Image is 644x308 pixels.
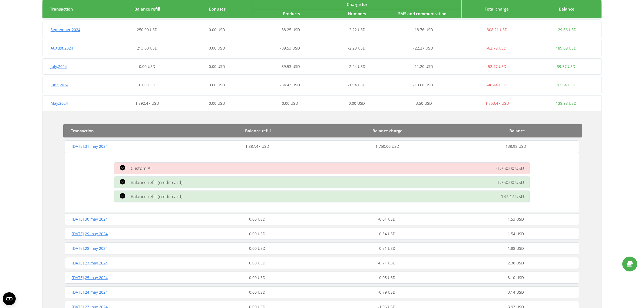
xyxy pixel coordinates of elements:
[378,260,395,266] span: -0.71 USD
[378,275,395,280] span: -0.05 USD
[415,101,432,106] span: -3.50 USD
[280,64,300,69] span: -39.53 USD
[245,128,271,133] span: Balance refill
[556,101,576,106] span: 138.98 USD
[282,101,298,106] span: 0.00 USD
[508,260,524,266] span: 2.38 USD
[348,11,366,16] span: Numbers
[72,260,108,266] span: [DATE] , 27 may 2024
[509,128,525,133] span: Balance
[347,2,367,7] span: Charge for
[508,246,524,251] span: 1.88 USD
[209,45,225,51] span: 0.00 USD
[378,217,395,222] span: -0.01 USD
[51,45,73,51] span: August , 2024
[209,82,225,87] span: 0.00 USD
[137,27,157,32] span: 250.00 USD
[348,82,365,87] span: -1.94 USD
[72,217,108,222] span: [DATE] , 30 may 2024
[72,246,108,251] span: [DATE] , 28 may 2024
[280,45,300,51] span: -39.53 USD
[131,165,151,171] span: Custom AI
[280,27,300,32] span: -38.25 USD
[508,290,524,295] span: 3.14 USD
[280,82,300,87] span: -34.43 USD
[131,179,183,185] span: Balance refill (credit card)
[249,260,266,266] span: 0.00 USD
[131,194,183,199] span: Balance refill (credit card)
[414,45,433,51] span: -22.27 USD
[51,101,68,106] span: May , 2024
[137,45,157,51] span: 213.60 USD
[378,231,395,236] span: -0.34 USD
[51,64,67,69] span: July , 2024
[501,194,524,199] span: 137.47 USD
[246,144,269,149] span: 1,887.47 USD
[556,45,576,51] span: 189.09 USD
[72,144,108,149] span: [DATE] , 31 may 2024
[556,27,576,32] span: 129.86 USD
[487,82,506,87] span: -46.44 USD
[348,45,365,51] span: -2.28 USD
[372,128,402,133] span: Balance charge
[348,64,365,69] span: -2.24 USD
[557,64,575,69] span: 39.57 USD
[414,27,433,32] span: -18.76 USD
[414,64,433,69] span: -11.20 USD
[487,45,506,51] span: -62.79 USD
[50,6,73,12] span: Transaction
[3,292,16,305] button: Open CMP widget
[249,275,266,280] span: 0.00 USD
[508,275,524,280] span: 3.10 USD
[134,6,160,12] span: Balance refill
[51,27,80,32] span: September , 2024
[496,165,524,171] span: -1,750.00 USD
[249,217,266,222] span: 0.00 USD
[497,179,524,185] span: 1,750.00 USD
[506,144,526,149] span: 138.98 USD
[135,101,159,106] span: 1,892.47 USD
[209,27,225,32] span: 0.00 USD
[349,101,365,106] span: 0.00 USD
[249,231,266,236] span: 0.00 USD
[209,101,225,106] span: 0.00 USD
[508,217,524,222] span: 1.53 USD
[487,64,506,69] span: -52.97 USD
[72,231,108,236] span: [DATE] , 29 may 2024
[283,11,300,16] span: Products
[209,64,225,69] span: 0.00 USD
[486,27,507,32] span: -308.21 USD
[71,128,94,133] span: Transaction
[398,11,447,16] span: SMS and сommunication
[72,290,108,295] span: [DATE] , 24 may 2024
[485,6,509,12] span: Total charge
[559,6,574,12] span: Balance
[249,246,266,251] span: 0.00 USD
[209,6,226,12] span: Bonuses
[139,64,155,69] span: 0.00 USD
[414,82,433,87] span: -10.08 USD
[378,246,395,251] span: -0.51 USD
[378,290,395,295] span: -0.79 USD
[249,290,266,295] span: 0.00 USD
[484,101,509,106] span: -1,753.47 USD
[51,82,68,87] span: June , 2024
[557,82,575,87] span: 92.54 USD
[72,275,108,280] span: [DATE] , 25 may 2024
[139,82,155,87] span: 0.00 USD
[508,231,524,236] span: 1.54 USD
[348,27,365,32] span: -2.22 USD
[374,144,399,149] span: -1,750.00 USD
